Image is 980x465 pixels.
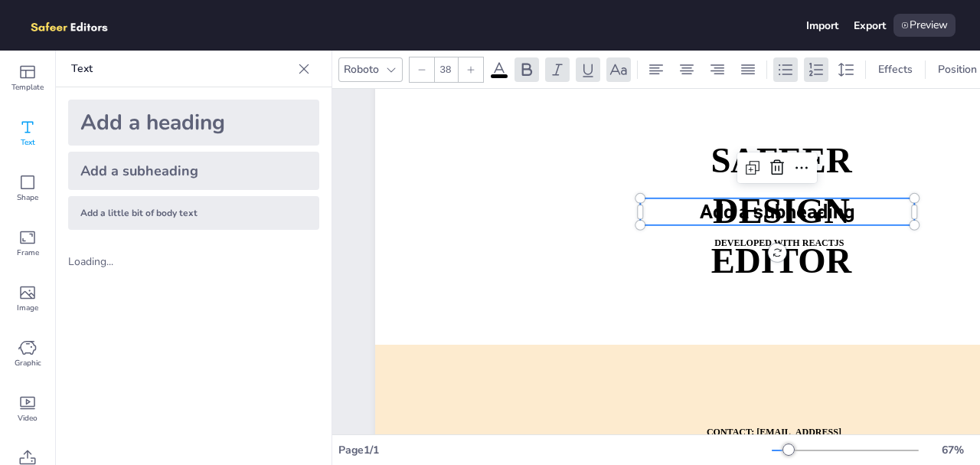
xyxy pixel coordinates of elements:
img: logo.png [24,14,130,37]
div: Add a little bit of body text [68,196,319,230]
span: Shape [17,192,38,204]
strong: SAFEER [710,141,851,180]
p: Text [71,51,292,87]
div: Export [854,18,886,33]
div: 67 % [934,443,971,457]
strong: DEVELOPED WITH REACTJS [714,237,844,247]
span: Add a subheading [700,201,855,223]
span: Video [18,412,38,424]
span: Frame [17,247,39,259]
span: Position [935,62,980,77]
strong: DESIGN EDITOR [711,192,851,280]
span: Image [17,302,38,314]
div: Loading... [68,254,148,269]
span: Effects [875,62,916,77]
span: Graphic [15,357,41,369]
span: Text [21,136,35,149]
div: Page 1 / 1 [338,443,772,457]
span: Template [11,81,44,93]
div: Preview [893,14,955,37]
div: Add a subheading [68,152,319,190]
strong: CONTACT: [EMAIL_ADDRESS][DOMAIN_NAME] [707,427,841,451]
div: Roboto [341,59,382,80]
div: Add a heading [68,100,319,146]
div: Import [806,18,838,33]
